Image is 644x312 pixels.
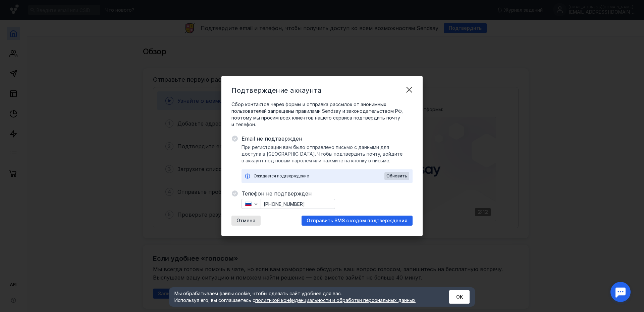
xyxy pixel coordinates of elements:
[302,216,413,226] button: Отправить SMS с кодом подтверждения
[231,216,261,226] button: Отмена
[231,101,413,128] span: Сбор контактов через формы и отправка рассылок от анонимных пользователей запрещены правилами Sen...
[231,86,321,94] span: Подтверждение аккаунта
[449,290,470,304] button: ОК
[174,290,433,304] div: Мы обрабатываем файлы cookie, чтобы сделать сайт удобнее для вас. Используя его, вы соглашаетесь c
[236,218,256,224] span: Отмена
[241,135,413,143] span: Email не подтвержден
[241,189,413,198] span: Телефон не подтвержден
[307,218,408,224] span: Отправить SMS с кодом подтверждения
[255,297,416,303] a: политикой конфиденциальности и обработки персональных данных
[386,174,407,178] span: Обновить
[384,172,409,180] button: Обновить
[241,144,413,164] span: При регистрации вам было отправлено письмо с данными для доступа в [GEOGRAPHIC_DATA]. Чтобы подтв...
[254,173,384,179] div: Ожидается подтверждение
